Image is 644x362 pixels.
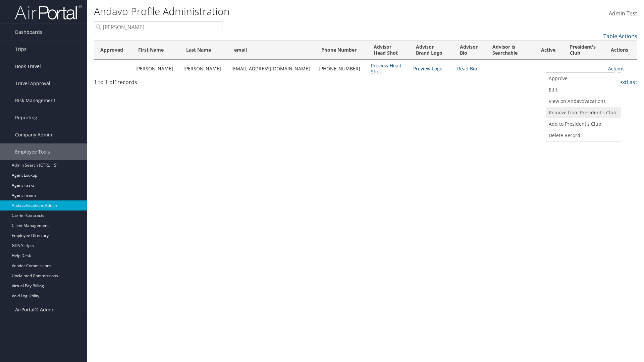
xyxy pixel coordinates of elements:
[546,130,619,141] a: Delete Record
[603,33,637,40] a: Table Actions
[15,41,26,58] span: Trips
[627,78,637,86] a: Last
[454,41,486,60] th: Advisor Bio: activate to sort column ascending
[94,4,456,18] h1: Andavo Profile Administration
[180,41,228,60] th: Last Name: activate to sort column ascending
[15,75,50,92] span: Travel Approval
[15,92,55,109] span: Risk Management
[546,96,619,107] a: View on AndavoVacations
[368,41,410,60] th: Advisor Head Shot: activate to sort column ascending
[114,78,117,86] span: 1
[15,301,55,318] span: AirPortal® Admin
[546,118,619,130] a: Add to President's Club
[15,24,42,41] span: Dashboards
[486,41,535,60] th: Advisor is Searchable: activate to sort column ascending
[371,62,401,75] a: Preview Head Shot
[609,10,637,17] span: Admin Test
[15,126,52,143] span: Company Admin
[457,65,477,72] a: Read Bio
[15,109,37,126] span: Reporting
[608,65,625,72] a: Actions
[94,41,132,60] th: Approved: activate to sort column ascending
[413,65,442,72] a: Preview Logo
[15,58,41,75] span: Book Travel
[410,41,454,60] th: Advisor Brand Logo: activate to sort column ascending
[546,73,619,84] a: Approve
[132,60,180,78] td: [PERSON_NAME]
[315,60,368,78] td: [PHONE_NUMBER]
[546,107,619,118] a: Remove from President's Club
[564,41,605,60] th: President's Club: activate to sort column ascending
[180,60,228,78] td: [PERSON_NAME]
[94,78,222,89] div: 1 to 1 of records
[535,41,564,60] th: Active: activate to sort column ascending
[605,41,637,60] th: Actions
[546,84,619,96] a: Edit
[132,41,180,60] th: First Name: activate to sort column ascending
[15,143,50,160] span: Employee Tools
[15,4,82,20] img: airportal-logo.png
[228,60,315,78] td: [EMAIL_ADDRESS][DOMAIN_NAME]
[228,41,315,60] th: email: activate to sort column ascending
[94,21,222,33] input: Search
[609,3,637,24] a: Admin Test
[315,41,368,60] th: Phone Number: activate to sort column ascending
